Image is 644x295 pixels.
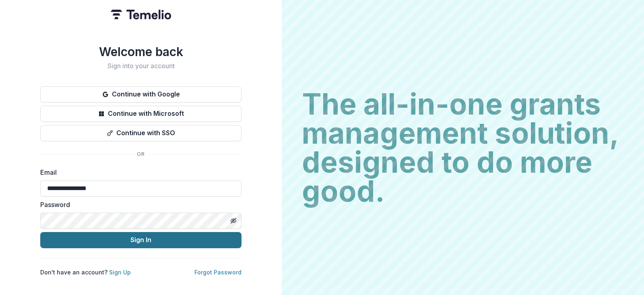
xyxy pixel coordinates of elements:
[40,44,242,59] h1: Welcome back
[40,232,242,248] button: Sign In
[194,269,242,276] a: Forgot Password
[40,200,237,209] label: Password
[40,86,242,103] button: Continue with Google
[111,10,171,19] img: Temelio
[40,167,237,177] label: Email
[40,106,242,122] button: Continue with Microsoft
[109,269,131,276] a: Sign Up
[40,62,242,70] h2: Sign into your account
[227,214,240,227] button: Toggle password visibility
[40,268,131,276] p: Don't have an account?
[40,125,242,141] button: Continue with SSO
